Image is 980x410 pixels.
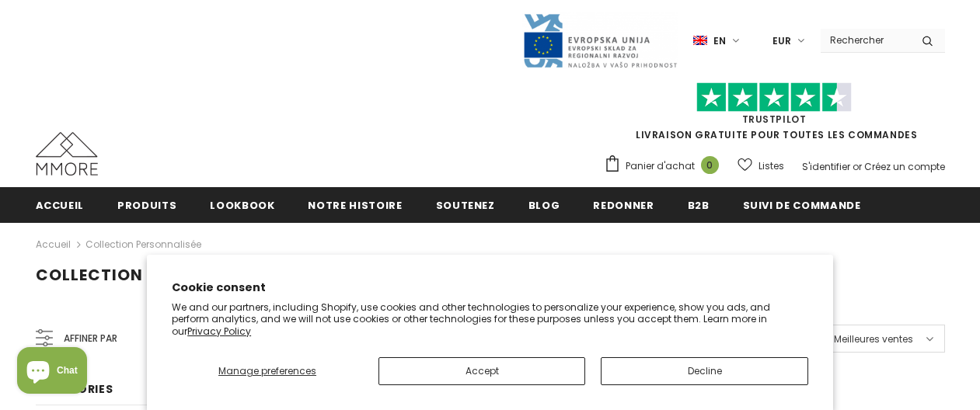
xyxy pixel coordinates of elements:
[36,187,85,222] a: Accueil
[436,187,495,222] a: soutenez
[308,198,402,213] span: Notre histoire
[36,198,85,213] span: Accueil
[36,235,71,254] a: Accueil
[36,264,280,286] span: Collection personnalisée
[743,198,861,213] span: Suivi de commande
[36,132,98,175] img: Cas MMORE
[187,325,251,338] a: Privacy Policy
[172,280,808,296] h2: Cookie consent
[713,33,726,49] span: en
[696,82,852,113] img: Faites confiance aux étoiles pilotes
[117,198,176,213] span: Produits
[522,12,678,69] img: Javni Razpis
[604,155,727,178] a: Panier d'achat 0
[378,357,585,385] button: Accept
[701,156,719,174] span: 0
[593,198,654,213] span: Redonner
[759,158,784,174] span: Listes
[688,187,710,222] a: B2B
[864,160,945,173] a: Créez un compte
[688,198,710,213] span: B2B
[172,357,363,385] button: Manage preferences
[802,160,850,173] a: S'identifier
[626,158,695,174] span: Panier d'achat
[742,113,807,126] a: TrustPilot
[117,187,176,222] a: Produits
[210,198,274,213] span: Lookbook
[210,187,274,222] a: Lookbook
[738,152,784,179] a: Listes
[601,357,807,385] button: Decline
[834,332,913,347] span: Meilleures ventes
[64,330,117,347] span: Affiner par
[522,33,678,47] a: Javni Razpis
[172,301,808,338] p: We and our partners, including Shopify, use cookies and other technologies to personalize your ex...
[436,198,495,213] span: soutenez
[772,33,791,49] span: EUR
[528,187,560,222] a: Blog
[821,29,910,51] input: Search Site
[693,34,707,47] img: i-lang-1.png
[528,198,560,213] span: Blog
[853,160,862,173] span: or
[218,364,316,377] span: Manage preferences
[12,347,92,398] inbox-online-store-chat: Shopify online store chat
[743,187,861,222] a: Suivi de commande
[308,187,402,222] a: Notre histoire
[593,187,654,222] a: Redonner
[85,238,201,251] a: Collection personnalisée
[604,89,945,141] span: LIVRAISON GRATUITE POUR TOUTES LES COMMANDES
